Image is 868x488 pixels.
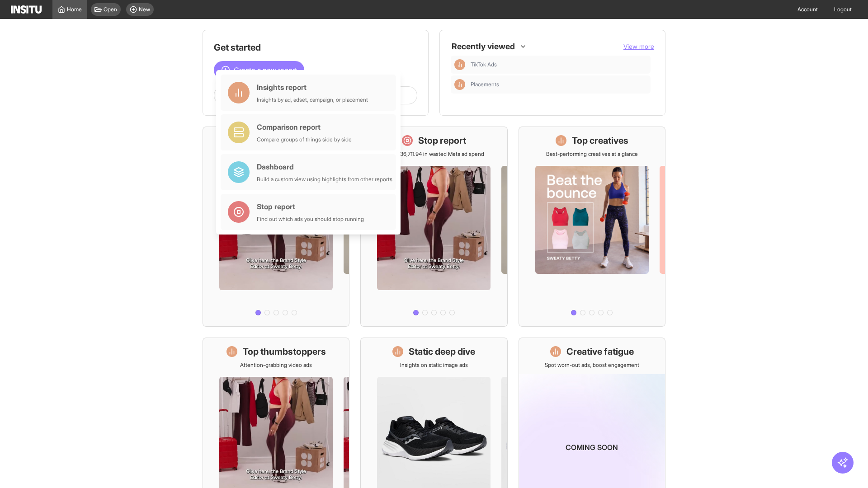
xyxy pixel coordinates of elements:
[234,65,297,75] span: Create a new report
[257,201,364,212] div: Stop report
[471,81,499,88] span: Placements
[384,150,484,158] p: Save £36,711.94 in wasted Meta ad spend
[546,150,638,158] p: Best-performing creatives at a glance
[257,161,392,172] div: Dashboard
[257,82,368,93] div: Insights report
[139,6,150,13] span: New
[623,42,654,51] button: View more
[418,134,466,147] h1: Stop report
[257,96,368,103] div: Insights by ad, adset, campaign, or placement
[471,61,647,68] span: TikTok Ads
[360,127,507,327] a: Stop reportSave £36,711.94 in wasted Meta ad spend
[243,345,326,358] h1: Top thumbstoppers
[409,345,475,358] h1: Static deep dive
[104,6,117,13] span: Open
[240,361,312,369] p: Attention-grabbing video ads
[257,136,352,143] div: Compare groups of things side by side
[67,6,82,13] span: Home
[519,127,665,327] a: Top creativesBest-performing creatives at a glance
[471,61,497,68] span: TikTok Ads
[214,41,417,54] h1: Get started
[400,361,468,369] p: Insights on static image ads
[454,59,465,70] div: Insights
[471,81,647,88] span: Placements
[214,61,304,79] button: Create a new report
[454,79,465,90] div: Insights
[11,5,42,14] img: Logo
[257,122,352,132] div: Comparison report
[257,176,392,183] div: Build a custom view using highlights from other reports
[257,216,364,223] div: Find out which ads you should stop running
[572,134,628,147] h1: Top creatives
[203,127,349,327] a: What's live nowSee all active ads instantly
[623,42,654,50] span: View more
